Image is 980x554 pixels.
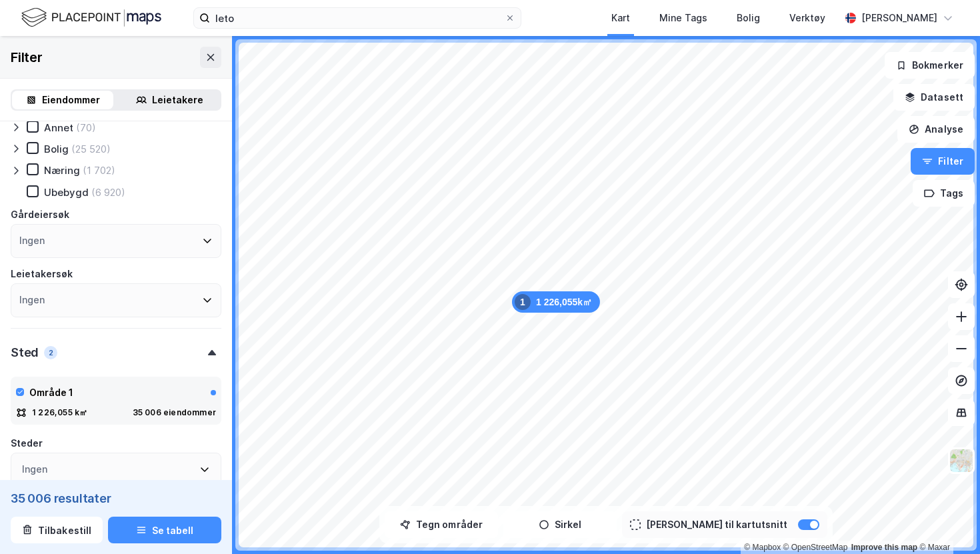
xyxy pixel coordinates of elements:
div: Sted [11,345,39,361]
div: 35 006 eiendommer [133,407,216,418]
div: Ingen [19,292,45,308]
div: [PERSON_NAME] [861,10,937,26]
div: Ubebygd [44,186,89,199]
div: Gårdeiersøk [11,207,69,223]
div: Mine Tags [659,10,707,26]
div: Bolig [737,10,760,26]
a: OpenStreetMap [783,543,848,552]
button: Tegn områder [385,511,498,538]
input: Søk på adresse, matrikkel, gårdeiere, leietakere eller personer [210,8,505,28]
a: Mapbox [744,543,781,552]
button: Bokmerker [885,52,975,79]
div: Kontrollprogram for chat [913,490,980,554]
button: Sirkel [503,511,617,538]
div: Leietakersøk [11,266,73,282]
div: Ingen [22,461,47,477]
button: Filter [911,148,975,175]
div: Kart [611,10,630,26]
div: Steder [11,435,43,451]
div: Leietakere [152,92,203,108]
div: Eiendommer [42,92,100,108]
div: Bolig [44,143,69,155]
div: Område 1 [29,385,73,401]
div: 2 [44,346,57,359]
iframe: Chat Widget [913,490,980,554]
div: Annet [44,121,73,134]
button: Tags [913,180,975,207]
div: 1 226,055 k㎡ [32,407,87,418]
a: Improve this map [851,543,917,552]
div: (25 520) [71,143,111,155]
div: Verktøy [789,10,825,26]
button: Analyse [897,116,975,143]
div: Filter [11,47,43,68]
button: Datasett [893,84,975,111]
div: (70) [76,121,96,134]
button: Tilbakestill [11,517,103,543]
div: (6 920) [91,186,125,199]
img: logo.f888ab2527a4732fd821a326f86c7f29.svg [21,6,161,29]
div: Næring [44,164,80,177]
div: Ingen [19,233,45,249]
button: Se tabell [108,517,221,543]
div: 1 [515,294,531,310]
div: (1 702) [83,164,115,177]
div: Map marker [512,291,600,313]
div: [PERSON_NAME] til kartutsnitt [646,517,787,533]
img: Z [949,448,974,473]
div: 35 006 resultater [11,490,221,506]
